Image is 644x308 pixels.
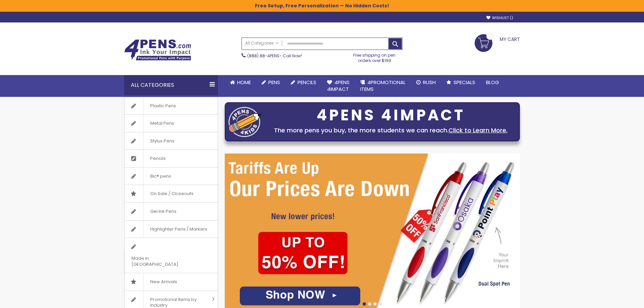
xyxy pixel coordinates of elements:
a: Gel Ink Pens [124,203,218,220]
span: Pens [268,79,280,86]
span: Made in [GEOGRAPHIC_DATA] [124,250,201,273]
img: 4Pens Custom Pens and Promotional Products [124,39,191,61]
span: Home [237,79,251,86]
span: Pencils [298,79,316,86]
a: Bic® pens [124,168,218,185]
span: Specials [453,79,475,86]
span: - Call Now! [247,53,302,59]
span: Blog [486,79,499,86]
span: Plastic Pens [143,97,183,115]
a: Metal Pens [124,115,218,132]
a: Highlighter Pens / Markers [124,221,218,238]
img: four_pen_logo.png [228,107,262,137]
a: (888) 88-4PENS [247,53,279,59]
a: Made in [GEOGRAPHIC_DATA] [124,238,218,273]
span: Highlighter Pens / Markers [143,221,214,238]
span: Pencils [143,150,172,167]
span: Metal Pens [143,115,181,132]
span: 4Pens 4impact [327,79,350,93]
span: New Arrivals [143,273,184,291]
div: The more pens you buy, the more students we can reach. [265,126,516,135]
span: Stylus Pens [143,132,181,150]
a: Pens [256,75,285,90]
a: Specials [441,75,481,90]
a: 4Pens4impact [322,75,355,97]
span: 4PROMOTIONAL ITEMS [360,79,406,93]
a: Rush [411,75,441,90]
span: Rush [423,79,436,86]
div: All Categories [124,75,218,95]
a: Pencils [285,75,322,90]
a: Wishlist [486,15,513,20]
a: Stylus Pens [124,132,218,150]
a: Home [225,75,256,90]
a: Plastic Pens [124,97,218,115]
div: Free shipping on pen orders over $199 [346,50,403,63]
a: New Arrivals [124,273,218,291]
a: 4PROMOTIONALITEMS [355,75,411,97]
a: All Categories [242,38,282,49]
a: On Sale / Closeouts [124,185,218,202]
span: All Categories [245,41,279,46]
a: Pencils [124,150,218,167]
a: Click to Learn More. [448,126,507,134]
span: Gel Ink Pens [143,203,183,220]
a: Blog [481,75,504,90]
div: 4PENS 4IMPACT [265,108,516,122]
span: Bic® pens [143,168,178,185]
span: On Sale / Closeouts [143,185,200,202]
